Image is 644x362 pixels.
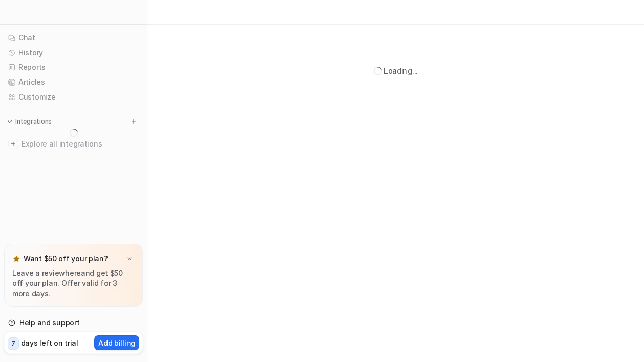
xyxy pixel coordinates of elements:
[6,118,13,125] img: expand menu
[4,75,143,89] a: Articles
[4,116,55,127] button: Integrations
[22,136,139,152] span: Explore all integrations
[24,254,108,264] p: Want $50 off your plan?
[4,45,143,60] a: History
[126,256,133,262] img: x
[130,118,137,125] img: menu_add.svg
[21,337,78,348] p: days left on trial
[94,335,139,350] button: Add billing
[4,31,143,45] a: Chat
[4,137,143,151] a: Explore all integrations
[4,60,143,75] a: Reports
[8,139,18,149] img: explore all integrations
[12,255,20,263] img: star
[15,117,52,126] p: Integrations
[98,337,135,348] p: Add billing
[384,65,418,76] div: Loading...
[4,90,143,104] a: Customize
[11,339,15,348] p: 7
[4,316,143,330] a: Help and support
[65,269,81,277] a: here
[12,268,135,299] p: Leave a review and get $50 off your plan. Offer valid for 3 more days.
